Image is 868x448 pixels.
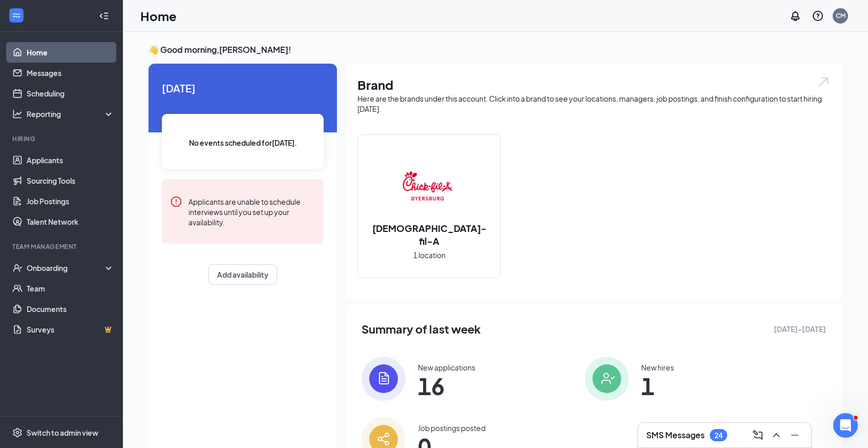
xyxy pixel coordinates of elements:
span: 1 location [413,249,446,261]
img: icon [362,357,406,401]
div: Hiring [12,134,112,143]
div: Reporting [27,109,115,119]
a: Messages [27,63,114,83]
svg: UserCheck [12,263,23,273]
div: CM [836,11,845,20]
a: Sourcing Tools [27,170,114,191]
div: Onboarding [27,263,105,273]
div: New applications [418,362,475,373]
svg: Error [170,196,182,208]
span: 16 [418,377,475,395]
button: ComposeMessage [750,427,766,443]
button: ChevronUp [768,427,785,443]
div: New hires [641,362,674,373]
span: [DATE] [162,80,324,96]
h2: [DEMOGRAPHIC_DATA]-fil-A [358,222,500,247]
svg: WorkstreamLogo [11,10,22,21]
svg: ComposeMessage [752,429,764,441]
h3: SMS Messages [646,430,705,441]
button: Minimize [787,427,803,443]
svg: ChevronUp [770,429,782,441]
div: Here are the brands under this account. Click into a brand to see your locations, managers, job p... [357,93,830,114]
iframe: Intercom live chat [833,413,858,438]
a: Talent Network [27,211,114,232]
a: SurveysCrown [27,319,114,340]
img: open.6027fd2a22e1237b5b06.svg [817,76,830,88]
span: Summary of last week [362,320,481,338]
h3: 👋 Good morning, [PERSON_NAME] ! [149,44,842,55]
svg: Notifications [789,10,801,22]
div: Switch to admin view [27,427,98,438]
h1: Home [140,7,177,25]
svg: Minimize [789,429,801,441]
span: 1 [641,377,674,395]
a: Documents [27,299,114,319]
svg: Settings [12,427,23,438]
a: Job Postings [27,191,114,211]
div: Team Management [12,242,112,251]
div: Applicants are unable to schedule interviews until you set up your availability. [188,196,315,227]
a: Team [27,278,114,299]
svg: QuestionInfo [812,10,824,22]
button: Add availability [208,264,277,285]
div: 24 [714,431,723,440]
div: Job postings posted [418,423,485,433]
img: icon [585,357,629,401]
svg: Collapse [99,11,109,21]
a: Scheduling [27,83,114,104]
img: Chick-fil-A [396,152,462,218]
span: [DATE] - [DATE] [774,323,826,335]
span: No events scheduled for [DATE] . [189,137,297,148]
svg: Analysis [12,109,23,119]
h1: Brand [357,76,830,93]
a: Home [27,42,114,63]
a: Applicants [27,150,114,170]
